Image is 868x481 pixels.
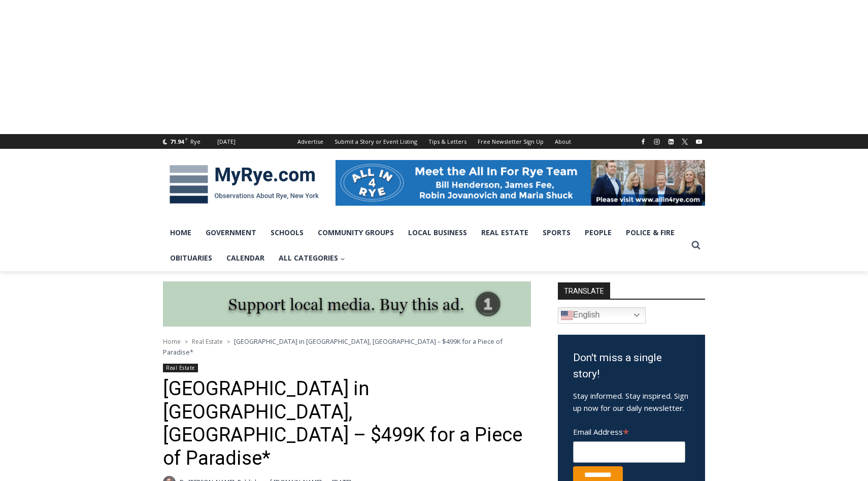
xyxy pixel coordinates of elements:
a: Local Business [401,220,474,245]
a: Real Estate [474,220,536,245]
a: Advertise [292,134,329,149]
img: en [561,309,573,322]
span: > [227,338,230,345]
a: Sports [536,220,578,245]
p: Stay informed. Stay inspired. Sign up now for our daily newsletter. [573,390,690,414]
a: Community Groups [311,220,401,245]
nav: Breadcrumbs [163,336,531,357]
span: [GEOGRAPHIC_DATA] in [GEOGRAPHIC_DATA], [GEOGRAPHIC_DATA] – $499K for a Piece of Paradise* [163,337,503,356]
span: F [185,136,188,142]
a: About [549,134,577,149]
span: All Categories [279,252,345,264]
a: All Categories [272,245,352,271]
nav: Primary Navigation [163,220,687,271]
span: > [185,338,188,345]
a: Home [163,337,181,346]
a: Home [163,220,198,245]
div: [DATE] [217,137,236,146]
img: MyRye.com [163,158,325,211]
a: Linkedin [665,136,677,148]
a: Schools [263,220,311,245]
h3: Don't miss a single story! [573,350,690,382]
a: English [558,307,646,324]
a: Submit a Story or Event Listing [329,134,423,149]
a: Instagram [651,136,663,148]
img: support local media, buy this ad [163,281,531,327]
nav: Secondary Navigation [292,134,577,149]
a: Real Estate [163,364,198,372]
a: Facebook [637,136,649,148]
a: Calendar [219,245,272,271]
a: People [578,220,619,245]
button: View Search Form [687,236,705,254]
a: YouTube [693,136,705,148]
a: Tips & Letters [423,134,472,149]
a: Free Newsletter Sign Up [472,134,549,149]
label: Email Address [573,422,685,440]
a: Real Estate [192,337,223,346]
h1: [GEOGRAPHIC_DATA] in [GEOGRAPHIC_DATA], [GEOGRAPHIC_DATA] – $499K for a Piece of Paradise* [163,377,531,470]
a: Government [198,220,263,245]
div: Rye [190,137,201,146]
img: All in for Rye [336,160,705,206]
strong: TRANSLATE [558,282,610,299]
a: Police & Fire [619,220,682,245]
span: 71.94 [170,138,184,145]
a: Obituaries [163,245,219,271]
a: X [679,136,691,148]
